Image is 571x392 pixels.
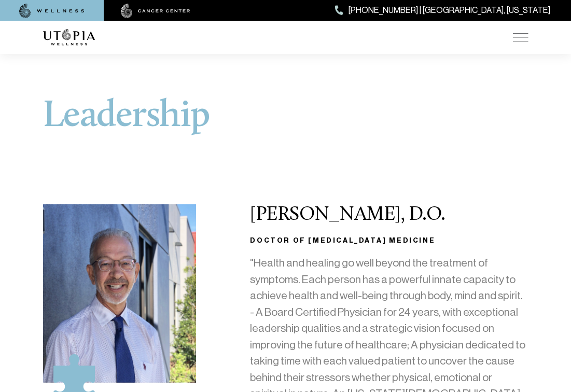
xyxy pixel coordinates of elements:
img: Dr.%20Nelson-resized.jpg [43,204,197,383]
img: cancer center [121,4,190,18]
img: logo [43,29,95,46]
h3: Doctor of [MEDICAL_DATA] Medicine [250,234,528,247]
h2: [PERSON_NAME], D.O. [250,204,528,226]
span: [PHONE_NUMBER] | [GEOGRAPHIC_DATA], [US_STATE] [349,4,550,17]
a: [PHONE_NUMBER] | [GEOGRAPHIC_DATA], [US_STATE] [335,4,550,17]
img: icon-hamburger [513,33,528,41]
img: wellness [19,4,85,18]
h1: Leadership [43,98,528,135]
